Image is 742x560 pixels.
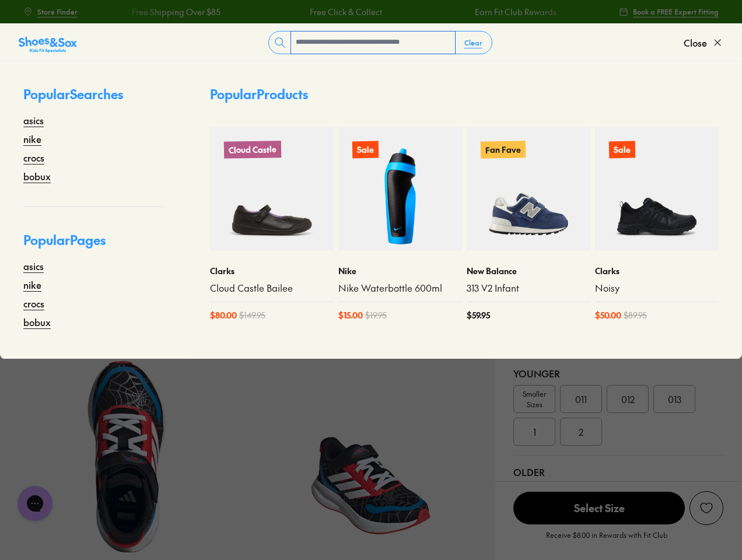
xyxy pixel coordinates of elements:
[23,169,51,183] a: bobux
[575,392,587,406] span: 011
[621,392,635,406] span: 012
[579,425,583,439] span: 2
[131,6,219,18] a: Free Shipping Over $85
[23,132,41,146] a: nike
[595,282,719,295] a: Noisy
[467,265,590,277] p: New Balance
[210,85,308,104] p: Popular Products
[19,33,77,52] a: Shoes &amp; Sox
[455,32,492,53] button: Clear
[546,530,667,551] p: Receive $8.00 in Rewards with Fit Club
[467,127,590,251] a: Fan Fave
[595,309,621,321] span: $ 50.00
[210,127,334,251] a: Cloud Castle
[23,315,51,329] a: bobux
[239,309,265,321] span: $ 149.95
[467,282,590,295] a: 313 V2 Infant
[23,113,44,127] a: asics
[624,309,647,321] span: $ 89.95
[467,309,490,321] span: $ 59.95
[633,6,719,17] span: Book a FREE Expert Fitting
[619,1,719,22] a: Book a FREE Expert Fitting
[668,392,681,406] span: 013
[533,425,536,439] span: 1
[338,127,462,251] a: Sale
[595,127,719,251] a: Sale
[23,150,44,164] a: crocs
[689,491,723,525] button: Add to Wishlist
[23,259,44,273] a: asics
[23,230,163,259] p: Popular Pages
[224,141,281,159] p: Cloud Castle
[23,278,41,292] a: nike
[595,265,719,277] p: Clarks
[210,265,334,277] p: Clarks
[684,30,723,55] button: Close
[513,366,723,380] div: Younger
[12,482,58,525] iframe: Gorgias live chat messenger
[513,491,685,525] button: Select Size
[338,265,462,277] p: Nike
[481,141,526,158] p: Fan Fave
[210,282,334,295] a: Cloud Castle Bailee
[365,309,387,321] span: $ 19.95
[37,6,78,17] span: Store Finder
[684,36,707,50] span: Close
[23,296,44,310] a: crocs
[513,465,723,479] div: Older
[338,309,363,321] span: $ 15.00
[338,282,462,295] a: Nike Waterbottle 600ml
[23,1,78,22] a: Store Finder
[513,492,685,524] span: Select Size
[609,141,635,159] p: Sale
[19,36,77,54] img: SNS_Logo_Responsive.svg
[309,6,381,18] a: Free Click & Collect
[23,85,163,113] p: Popular Searches
[473,6,555,18] a: Earn Fit Club Rewards
[352,141,379,159] p: Sale
[514,388,555,409] span: Smaller Sizes
[210,309,237,321] span: $ 80.00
